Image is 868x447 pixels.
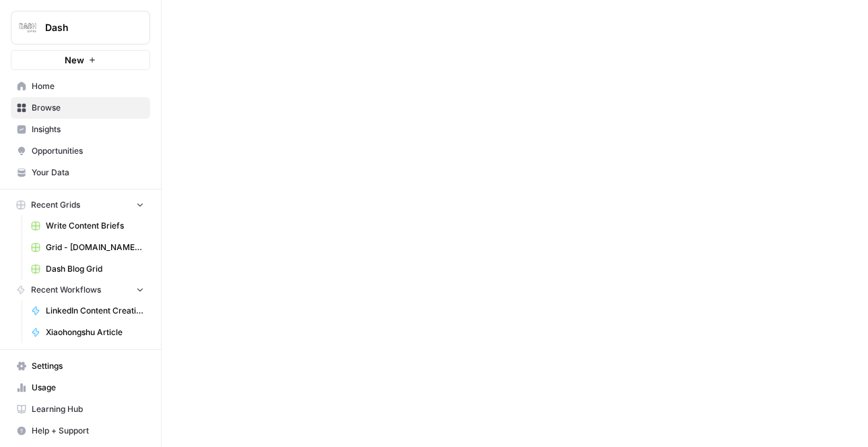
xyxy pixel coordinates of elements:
span: Learning Hub [32,403,144,415]
a: Dash Blog Grid [25,258,150,280]
a: Browse [11,97,150,119]
span: Home [32,80,144,92]
a: Home [11,76,150,97]
span: Opportunities [32,145,144,157]
img: Dash Logo [15,16,40,40]
a: Learning Hub [11,398,150,420]
span: Write Content Briefs [46,220,144,232]
span: Insights [32,123,144,136]
span: Help + Support [32,425,144,437]
button: Recent Grids [11,195,150,215]
span: Browse [32,102,144,114]
a: Settings [11,355,150,377]
a: Usage [11,377,150,398]
span: New [65,53,84,67]
span: Usage [32,382,144,394]
button: Workspace: Dash [11,11,150,44]
span: Xiaohongshu Article [46,326,144,338]
span: Recent Grids [31,199,80,211]
a: LinkedIn Content Creation [25,300,150,322]
span: LinkedIn Content Creation [46,305,144,317]
span: Recent Workflows [31,284,101,296]
a: Opportunities [11,140,150,162]
a: Your Data [11,162,150,183]
button: Help + Support [11,420,150,442]
button: New [11,50,150,70]
span: Dash [45,21,127,34]
span: Grid - [DOMAIN_NAME] Blog [46,241,144,254]
span: Your Data [32,167,144,179]
a: Write Content Briefs [25,215,150,237]
button: Recent Workflows [11,280,150,300]
a: Insights [11,119,150,140]
a: Grid - [DOMAIN_NAME] Blog [25,237,150,258]
span: Settings [32,360,144,372]
span: Dash Blog Grid [46,263,144,275]
a: Xiaohongshu Article [25,322,150,343]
